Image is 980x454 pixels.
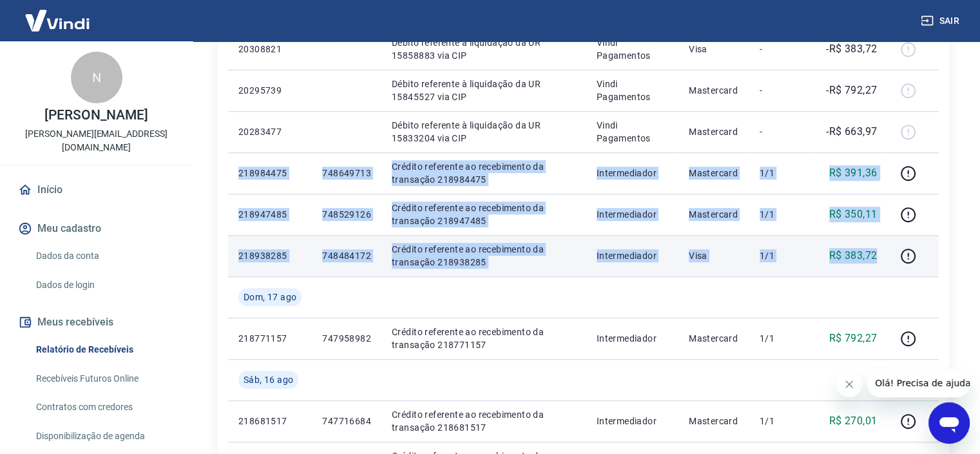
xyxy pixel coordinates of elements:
[392,160,576,186] p: Crédito referente ao recebimento da transação 218984475
[238,125,302,138] p: 20283477
[392,325,576,351] p: Crédito referente ao recebimento da transação 218771157
[597,77,668,103] p: Vindi Pagamentos
[597,249,668,262] p: Intermediador
[322,415,371,428] p: 747716684
[760,84,798,97] p: -
[829,248,878,263] p: R$ 383,72
[760,249,798,262] p: 1/1
[10,127,182,154] p: [PERSON_NAME][EMAIL_ADDRESS][DOMAIN_NAME]
[829,413,878,429] p: R$ 270,01
[760,125,798,138] p: -
[31,336,177,363] a: Relatório de Recebíveis
[867,369,970,397] iframe: Mensagem da empresa
[44,108,148,122] p: [PERSON_NAME]
[238,43,302,56] p: 20308821
[597,415,668,428] p: Intermediador
[689,125,739,138] p: Mastercard
[597,119,668,145] p: Vindi Pagamentos
[322,208,371,221] p: 748529126
[760,208,798,221] p: 1/1
[71,52,122,103] div: N
[392,77,576,103] p: Débito referente à liquidação da UR 15845527 via CIP
[238,249,302,262] p: 218938285
[829,207,878,222] p: R$ 350,11
[928,402,970,444] iframe: Botão para abrir a janela de mensagens
[689,43,739,56] p: Visa
[760,415,798,428] p: 1/1
[238,415,302,428] p: 218681517
[689,167,739,180] p: Mastercard
[244,373,293,386] span: Sáb, 16 ago
[760,332,798,345] p: 1/1
[15,308,177,336] button: Meus recebíveis
[597,208,668,221] p: Intermediador
[836,371,862,397] iframe: Fechar mensagem
[322,167,371,180] p: 748649713
[8,9,108,19] span: Olá! Precisa de ajuda?
[31,423,177,449] a: Disponibilização de agenda
[689,84,739,97] p: Mastercard
[31,272,177,298] a: Dados de login
[826,83,877,98] p: -R$ 792,27
[392,243,576,269] p: Crédito referente ao recebimento da transação 218938285
[31,366,177,392] a: Recebíveis Futuros Online
[689,332,739,345] p: Mastercard
[15,1,99,40] img: Vindi
[918,9,965,33] button: Sair
[829,331,878,346] p: R$ 792,27
[689,415,739,428] p: Mastercard
[31,243,177,269] a: Dados da conta
[238,167,302,180] p: 218984475
[829,165,878,181] p: R$ 391,36
[689,208,739,221] p: Mastercard
[15,214,177,243] button: Meu cadastro
[392,119,576,145] p: Débito referente à liquidação da UR 15833204 via CIP
[760,167,798,180] p: 1/1
[238,208,302,221] p: 218947485
[322,332,371,345] p: 747958982
[31,394,177,420] a: Contratos com credores
[392,408,576,434] p: Crédito referente ao recebimento da transação 218681517
[760,43,798,56] p: -
[238,332,302,345] p: 218771157
[826,124,877,139] p: -R$ 663,97
[392,201,576,227] p: Crédito referente ao recebimento da transação 218947485
[238,84,302,97] p: 20295739
[826,41,877,57] p: -R$ 383,72
[597,36,668,62] p: Vindi Pagamentos
[322,249,371,262] p: 748484172
[597,167,668,180] p: Intermediador
[689,249,739,262] p: Visa
[244,291,296,304] span: Dom, 17 ago
[597,332,668,345] p: Intermediador
[392,36,576,62] p: Débito referente à liquidação da UR 15858883 via CIP
[15,176,177,204] a: Início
